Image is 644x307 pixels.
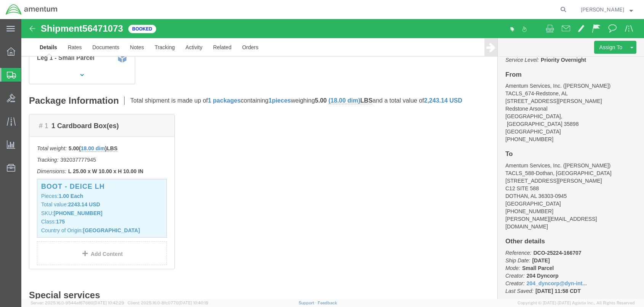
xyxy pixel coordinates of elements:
span: Copyright © [DATE]-[DATE] Agistix Inc., All Rights Reserved [518,300,635,306]
iframe: FS Legacy Container [21,19,644,299]
span: Richard Mick [581,5,624,14]
a: Feedback [318,301,337,305]
img: logo [5,4,58,15]
span: [DATE] 10:40:19 [179,301,208,305]
button: [PERSON_NAME] [580,5,633,14]
span: [DATE] 10:42:29 [93,301,124,305]
span: Server: 2025.16.0-9544af67660 [30,301,124,305]
span: Client: 2025.16.0-8fc0770 [128,301,208,305]
a: Support [299,301,318,305]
